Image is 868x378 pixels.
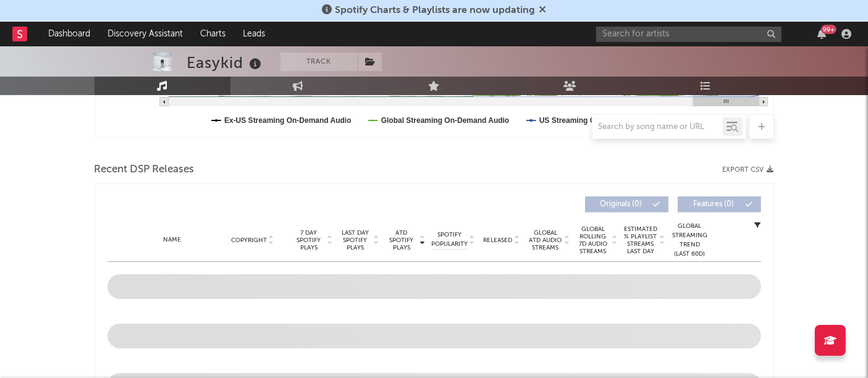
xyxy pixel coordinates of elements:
[686,201,743,208] span: Features ( 0 )
[335,6,535,15] span: Spotify Charts & Playlists are now updating
[596,27,782,42] input: Search for artists
[187,52,265,73] div: Easykid
[672,222,709,259] div: Global Streaming Trend (Last 60D)
[576,225,610,255] span: Global Rolling 7D Audio Streams
[592,122,723,132] input: Search by song name or URL
[192,22,234,46] a: Charts
[817,29,826,39] button: 99+
[539,6,546,15] span: Dismiss
[231,237,267,244] span: Copyright
[234,22,274,46] a: Leads
[40,22,99,46] a: Dashboard
[431,230,468,249] span: Spotify Popularity
[593,201,650,208] span: Originals ( 0 )
[280,52,358,71] button: Track
[95,162,195,177] span: Recent DSP Releases
[132,235,213,245] div: Name
[624,225,658,255] span: Estimated % Playlist Streams Last Day
[339,229,372,251] span: Last Day Spotify Plays
[723,166,774,174] button: Export CSV
[678,196,761,212] button: Features(0)
[585,196,668,212] button: Originals(0)
[293,229,326,251] span: 7 Day Spotify Plays
[821,25,836,34] div: 99 +
[99,22,192,46] a: Discovery Assistant
[386,229,418,251] span: ATD Spotify Plays
[484,237,513,244] span: Released
[529,229,563,251] span: Global ATD Audio Streams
